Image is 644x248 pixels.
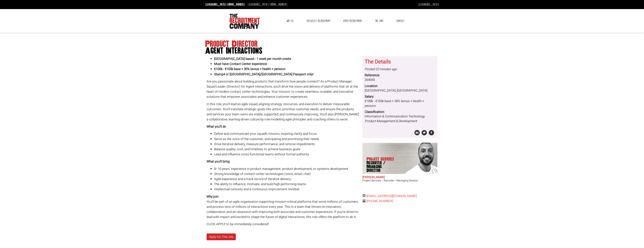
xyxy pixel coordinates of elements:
h3: The Details [365,59,435,65]
strong: What you’ll do [207,124,226,129]
dd: Information & Communication Technology [365,114,435,123]
dd: 264045 [365,78,435,82]
li: Lead and influence cross-functional teams without formal authority [214,152,360,157]
li: [GEOGRAPHIC_DATA]: [247,2,288,8]
li: Serve as the voice of the customer, anticipating and prioritising their needs [214,136,360,142]
h2: [PERSON_NAME] [362,176,437,179]
a: [PHONE_NUMBER] [366,199,393,203]
li: Intellectual curiosity and a continuous improvement mindset [214,187,360,192]
li: The ability to influence, motivate, and build high-performing teams [214,182,360,187]
i: Posted 22 minutes ago [365,67,397,72]
a: [PHONE_NUMBER] [227,2,245,7]
p: Project Services [367,157,396,172]
strong: €100k - €105k base + 30% bonus + health + pension [214,67,285,71]
li: Balance quality, cost, and timelines to achieve business goals [214,147,360,152]
a: Why Us [284,16,296,26]
a: Contact [393,16,407,26]
a: [EMAIL_ADDRESS][DOMAIN_NAME] [366,194,417,198]
img: The Recruitment Company [230,14,260,29]
dt: Classification: [365,110,435,114]
li: [GEOGRAPHIC_DATA]: [204,2,246,8]
p: In this role, you’ll lead an agile squad, aligning strategy, resources, and execution to deliver ... [207,102,360,122]
img: Chris Pelow's our Project Services Recruiter / Managing Director [401,143,437,174]
h3: Project Services – Recruiter / Managing Director [362,179,437,182]
a: Apply for This Job [207,233,236,240]
strong: [GEOGRAPHIC_DATA] based - 1 week per month onsite [214,56,291,61]
i: Product Management & Development [365,119,417,123]
a: The Jobs [372,16,386,26]
strong: Must have Contact Center experience [214,62,267,66]
p: CLICK APPLY to be immediately considered! [207,222,360,227]
li: Agile experience and a track record of iterative delivery [214,176,360,182]
dt: Reference: [365,73,435,78]
li: 8–10 years’ experience in product management, product development, or systems development [214,166,360,171]
a: Specialist Recruitment [303,16,333,26]
a: Video Recruitment [340,16,365,26]
a: [GEOGRAPHIC_DATA] [418,2,439,7]
li: Strong knowledge of contact center technologies (voice, email, chat) [214,171,360,176]
dt: Salary: [365,94,435,99]
strong: What you’ll bring [207,159,230,164]
span: Agent Interactions [205,47,439,54]
p: Are you passionate about building products that transform how people connect? As a Product Manage... [207,79,360,99]
dd: €100k - €105k base + 30% bonus + health + pension [365,99,435,108]
a: [PHONE_NUMBER] [270,2,287,7]
dd: [GEOGRAPHIC_DATA], [GEOGRAPHIC_DATA] [365,88,435,93]
strong: Why join [207,194,218,199]
dt: Location: [365,84,435,88]
span: Recruiter / Managing Director [367,161,396,172]
li: Drive iterative delivery, measure performance, and remove impediments [214,142,360,147]
p: You’ll be part of an agile organisation supporting mission-critical platforms that serve millions... [207,194,360,220]
h1: Product Director [205,41,439,54]
strong: Stamp4 or [GEOGRAPHIC_DATA]/[GEOGRAPHIC_DATA] Passport only! [214,72,313,77]
li: Define and communicate your squad’s mission, inspiring clarity and focus [214,131,360,136]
